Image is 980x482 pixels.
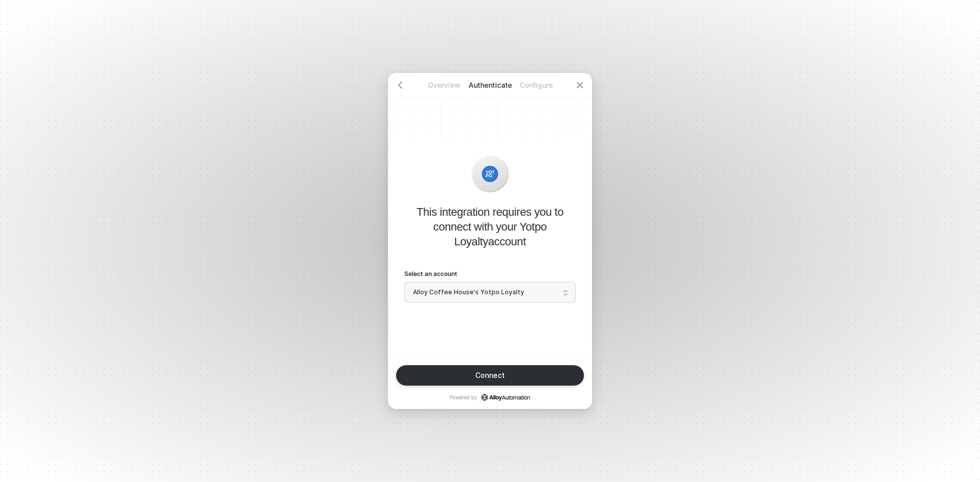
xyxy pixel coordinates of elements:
p: Configure [513,80,559,90]
p: Powered by [450,394,530,401]
img: icon [482,166,498,182]
span: Alloy Coffee House's Yotpo Loyalty [413,285,567,300]
a: icon-success [481,394,530,401]
button: Connect [396,365,584,386]
p: Overview [421,80,467,90]
span: icon-close [576,81,584,89]
span: icon-arrow-left [396,81,404,89]
p: This integration requires you to connect with your Yotpo Loyalty account [404,205,576,249]
div: Connect [475,371,505,379]
label: Select an account [404,269,576,278]
p: Authenticate [467,80,513,90]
